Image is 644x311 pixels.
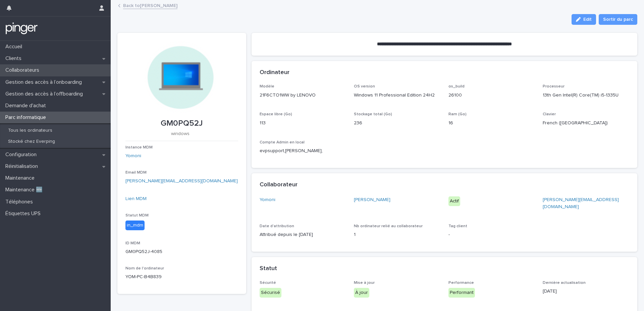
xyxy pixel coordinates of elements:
[260,84,274,88] span: Modèle
[3,139,60,144] p: Stocké chez Everping
[572,14,596,25] button: Edit
[448,281,474,285] span: Performance
[354,231,440,238] p: 1
[543,112,556,116] span: Clavier
[543,281,586,285] span: Dernière actualisation
[543,120,629,127] p: French ([GEOGRAPHIC_DATA])
[603,16,633,23] span: Sortir du parc
[3,114,51,121] p: Parc informatique
[448,84,465,88] span: os_build
[3,151,42,158] p: Configuration
[3,128,58,133] p: Tous les ordinateurs
[260,281,276,285] span: Sécurité
[3,67,45,73] p: Collaborateurs
[125,273,238,281] p: YOM-PC-B4B839
[125,266,164,270] span: Nom de l'ordinateur
[125,213,149,217] span: Statut MDM
[260,288,281,298] div: Sécurisé
[448,92,535,99] p: 26100
[260,69,289,76] h2: Ordinateur
[3,175,40,181] p: Maintenance
[260,92,346,99] p: 21F6CTO1WW by LENOVO
[125,131,235,137] p: windows
[125,196,147,201] a: Lien MDM
[260,265,277,272] h2: Statut
[448,112,467,116] span: Ram (Go)
[543,84,565,88] span: Processeur
[125,119,238,128] p: GM0PQ52J
[260,231,346,238] p: Attribué depuis le [DATE]
[354,224,423,228] span: Nb ordinateur relié au collaborateur
[3,91,88,97] p: Gestion des accès à l’offboarding
[354,84,375,88] span: OS version
[354,120,440,127] p: 236
[448,196,460,206] div: Actif
[448,231,535,238] p: -
[599,14,637,25] button: Sortir du parc
[354,281,375,285] span: Mise à jour
[543,197,619,209] a: [PERSON_NAME][EMAIL_ADDRESS][DOMAIN_NAME]
[125,241,140,245] span: ID MDM
[123,1,177,9] a: Back to[PERSON_NAME]
[354,112,392,116] span: Stockage total (Go)
[543,288,629,295] p: [DATE]
[3,163,43,170] p: Réinitialisation
[354,288,369,298] div: À jour
[260,140,305,144] span: Compte Admin en local
[448,224,467,228] span: Tag client
[3,44,28,50] p: Accueil
[354,196,390,203] a: [PERSON_NAME]
[260,196,275,203] a: Yomoni
[260,120,346,127] p: 113
[125,221,145,230] div: in_mdm
[125,248,238,255] p: GM0PQ52J-4085
[448,288,475,298] div: Performant
[3,103,51,109] p: Demande d'achat
[3,55,27,62] p: Clients
[125,145,153,149] span: Instance MDM
[543,92,629,99] p: 13th Gen Intel(R) Core(TM) i5-1335U
[125,171,147,175] span: Email MDM
[260,224,294,228] span: Date d'attribution
[260,181,298,189] h2: Collaborateur
[3,187,48,193] p: Maintenance 🆕
[3,79,87,85] p: Gestion des accès à l’onboarding
[125,179,238,183] a: [PERSON_NAME][EMAIL_ADDRESS][DOMAIN_NAME]
[583,17,592,22] span: Edit
[3,199,38,205] p: Téléphones
[448,120,535,127] p: 16
[260,147,346,154] p: evpsupport,[PERSON_NAME],
[5,22,38,35] img: mTgBEunGTSyRkCgitkcU
[354,92,440,99] p: Windows 11 Professional Edition 24H2
[260,112,292,116] span: Espace libre (Go)
[3,210,46,217] p: Étiquettes UPS
[125,152,141,160] a: Yomoni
